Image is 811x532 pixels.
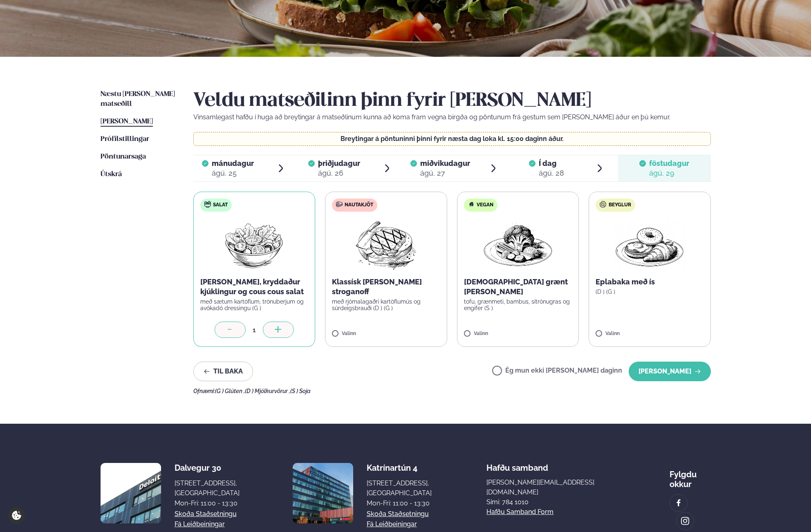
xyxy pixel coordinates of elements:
[290,388,311,394] span: (S ) Soja
[318,168,360,178] div: ágú. 26
[596,288,704,295] p: (D ) (G )
[101,153,146,160] span: Pöntunarsaga
[464,277,572,297] p: [DEMOGRAPHIC_DATA] grænt [PERSON_NAME]
[193,112,711,122] p: Vinsamlegast hafðu í huga að breytingar á matseðlinum kunna að koma fram vegna birgða og pöntunum...
[175,509,237,519] a: Skoða staðsetningu
[101,91,175,107] span: Næstu [PERSON_NAME] matseðill
[649,159,689,168] span: föstudagur
[193,89,711,112] h2: Veldu matseðilinn þinn fyrir [PERSON_NAME]
[614,218,686,270] img: Croissant.png
[202,136,702,142] p: Breytingar á pöntuninni þinni fyrir næsta dag loka kl. 15:00 daginn áður.
[8,507,25,524] a: Cookie settings
[539,168,564,178] div: ágú. 28
[681,516,690,526] img: image alt
[596,277,704,287] p: Eplabaka með ís
[215,388,245,394] span: (G ) Glúten ,
[677,512,694,530] a: image alt
[318,159,360,168] span: þriðjudagur
[670,494,687,512] a: image alt
[101,118,153,125] span: [PERSON_NAME]
[101,136,149,143] span: Prófílstillingar
[200,298,309,311] p: með sætum kartöflum, trönuberjum og avókadó dressingu (G )
[218,218,290,270] img: Salad.png
[367,478,432,498] div: [STREET_ADDRESS], [GEOGRAPHIC_DATA]
[477,202,493,208] span: Vegan
[213,202,228,208] span: Salat
[482,218,554,270] img: Vegan.png
[600,201,607,208] img: bagle-new-16px.svg
[246,325,263,335] div: 1
[539,159,564,168] span: Í dag
[212,168,254,178] div: ágú. 25
[175,478,240,498] div: [STREET_ADDRESS], [GEOGRAPHIC_DATA]
[193,362,253,381] button: Til baka
[101,463,161,523] img: image alt
[101,152,146,162] a: Pöntunarsaga
[350,218,422,270] img: Beef-Meat.png
[367,463,432,473] div: Katrínartún 4
[674,498,683,508] img: image alt
[101,117,153,127] a: [PERSON_NAME]
[175,463,240,473] div: Dalvegur 30
[175,498,240,508] div: Mon-Fri: 11:00 - 13:30
[649,168,689,178] div: ágú. 29
[420,159,470,168] span: miðvikudagur
[367,519,417,529] a: Fá leiðbeiningar
[367,509,429,519] a: Skoða staðsetningu
[101,134,149,144] a: Prófílstillingar
[204,201,211,208] img: salad.svg
[629,362,711,381] button: [PERSON_NAME]
[101,171,122,178] span: Útskrá
[101,170,122,179] a: Útskrá
[486,478,615,497] a: [PERSON_NAME][EMAIL_ADDRESS][DOMAIN_NAME]
[200,277,309,297] p: [PERSON_NAME], kryddaður kjúklingur og cous cous salat
[670,463,710,489] div: Fylgdu okkur
[420,168,470,178] div: ágú. 27
[486,456,548,473] span: Hafðu samband
[193,388,711,394] div: Ofnæmi:
[486,507,553,517] a: Hafðu samband form
[336,201,343,208] img: beef.svg
[468,201,475,208] img: Vegan.svg
[293,463,353,523] img: image alt
[486,497,615,507] p: Sími: 784 1010
[367,498,432,508] div: Mon-Fri: 11:00 - 13:30
[175,519,225,529] a: Fá leiðbeiningar
[464,298,572,311] p: tofu, grænmeti, bambus, sítrónugras og engifer (S )
[609,202,631,208] span: Beyglur
[332,298,440,311] p: með rjómalagaðri kartöflumús og súrdeigsbrauði (D ) (G )
[245,388,290,394] span: (D ) Mjólkurvörur ,
[212,159,254,168] span: mánudagur
[332,277,440,297] p: Klassísk [PERSON_NAME] stroganoff
[101,89,177,109] a: Næstu [PERSON_NAME] matseðill
[345,202,373,208] span: Nautakjöt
